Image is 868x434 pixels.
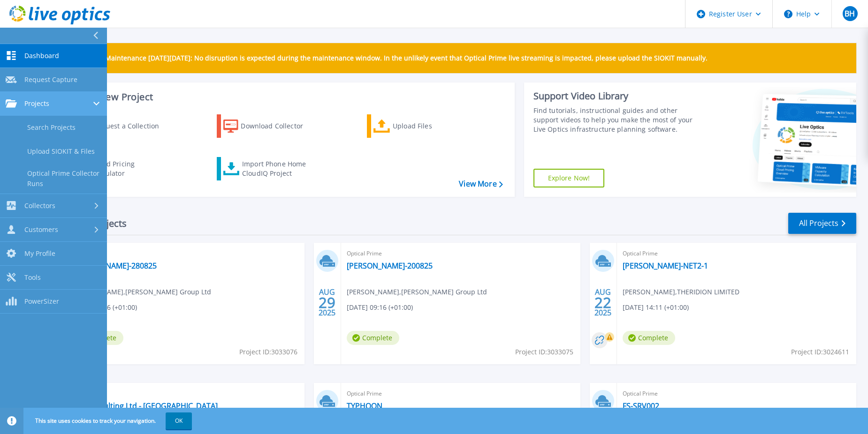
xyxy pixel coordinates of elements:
[241,117,316,135] div: Download Collector
[70,54,708,62] p: Scheduled Maintenance [DATE][DATE]: No disruption is expected during the maintenance window. In t...
[347,261,433,270] a: [PERSON_NAME]-200825
[347,287,487,297] span: [PERSON_NAME] , [PERSON_NAME] Group Ltd
[533,169,605,187] a: Explore Now!
[347,302,413,313] span: [DATE] 09:16 (+01:00)
[623,248,851,259] span: Optical Prime
[24,52,59,60] span: Dashboard
[242,159,315,178] div: Import Phone Home CloudIQ Project
[347,331,399,345] span: Complete
[67,157,171,180] a: Cloud Pricing Calculator
[24,225,58,234] span: Customers
[845,10,855,17] span: BH
[71,389,299,399] span: Optical Prime
[623,287,739,297] span: [PERSON_NAME] , THERIDION LIMITED
[93,117,168,135] div: Request a Collection
[26,412,192,429] span: This site uses cookies to track your navigation.
[788,213,856,234] a: All Projects
[24,99,49,108] span: Projects
[319,299,335,307] span: 29
[71,401,218,411] a: PFA Consulting Ltd - [GEOGRAPHIC_DATA]
[623,302,689,313] span: [DATE] 14:11 (+01:00)
[217,114,321,138] a: Download Collector
[24,249,55,258] span: My Profile
[24,75,77,84] span: Request Capture
[239,347,297,357] span: Project ID: 3033076
[347,389,575,399] span: Optical Prime
[367,114,472,138] a: Upload Files
[67,92,503,102] h3: Start a New Project
[24,202,55,210] span: Collectors
[67,114,171,138] a: Request a Collection
[594,299,611,307] span: 22
[533,106,702,134] div: Find tutorials, instructional guides and other support videos to help you make the most of your L...
[623,389,851,399] span: Optical Prime
[459,180,503,188] a: View More
[623,261,708,270] a: [PERSON_NAME]-NET2-1
[623,401,659,411] a: FS-SRV002
[347,248,575,259] span: Optical Prime
[24,273,41,282] span: Tools
[594,285,612,320] div: AUG 2025
[92,159,167,178] div: Cloud Pricing Calculator
[623,331,675,345] span: Complete
[393,117,468,135] div: Upload Files
[791,347,849,357] span: Project ID: 3024611
[71,287,211,297] span: [PERSON_NAME] , [PERSON_NAME] Group Ltd
[166,412,192,429] button: OK
[24,297,59,306] span: PowerSizer
[71,248,299,259] span: Optical Prime
[347,401,382,411] a: TYPHOON
[318,285,336,320] div: AUG 2025
[71,261,157,270] a: [PERSON_NAME]-280825
[515,347,573,357] span: Project ID: 3033075
[533,90,702,102] div: Support Video Library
